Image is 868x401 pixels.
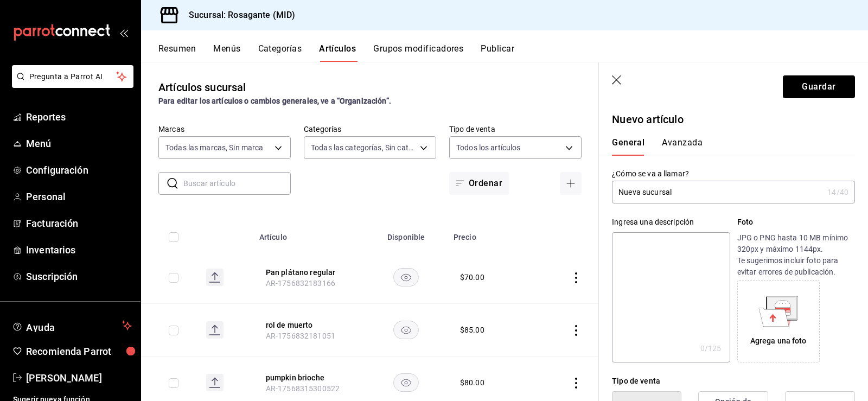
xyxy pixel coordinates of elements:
[29,71,117,82] span: Pregunta a Parrot AI
[180,9,295,22] h3: Sucursal: Rosagante (MID)
[12,65,133,88] button: Pregunta a Parrot AI
[700,343,722,354] div: 0 /125
[266,332,335,340] span: AR-1756832181051
[612,137,644,156] button: General
[750,335,807,347] div: Agrega una foto
[612,137,842,156] div: navigation tabs
[26,344,132,359] span: Recomienda Parrot
[158,43,196,62] button: Resumen
[158,79,246,96] div: Artículos sucursal
[740,283,817,360] div: Agrega una foto
[612,111,855,128] p: Nuevo artículo
[612,170,855,177] label: ¿Cómo se va a llamar?
[26,189,132,204] span: Personal
[266,267,353,278] button: edit-product-location
[612,375,855,387] div: Tipo de venta
[266,320,353,330] button: edit-product-location
[612,217,730,228] div: Ingresa una descripción
[304,125,436,133] label: Categorías
[319,43,356,62] button: Artículos
[26,243,132,257] span: Inventarios
[460,324,484,335] div: $ 85.00
[662,137,703,156] button: Avanzada
[119,28,128,37] button: open_drawer_menu
[373,43,463,62] button: Grupos modificadores
[456,142,521,153] span: Todos los artículos
[26,269,132,284] span: Suscripción
[266,372,353,383] button: edit-product-location
[266,279,335,288] span: AR-1756832183166
[460,272,484,283] div: $ 70.00
[253,217,366,251] th: Artículo
[737,232,855,278] p: JPG o PNG hasta 10 MB mínimo 320px y máximo 1144px. Te sugerimos incluir foto para evitar errores...
[460,377,484,388] div: $ 80.00
[481,43,514,62] button: Publicar
[393,268,419,287] button: availability-product
[26,136,132,151] span: Menú
[26,163,132,177] span: Configuración
[258,43,302,62] button: Categorías
[165,142,264,153] span: Todas las marcas, Sin marca
[366,217,447,251] th: Disponible
[393,373,419,392] button: availability-product
[571,272,582,283] button: actions
[158,43,868,62] div: navigation tabs
[158,125,291,133] label: Marcas
[266,384,340,393] span: AR-17568315300522
[449,172,509,195] button: Ordenar
[26,110,132,124] span: Reportes
[26,319,118,332] span: Ayuda
[783,75,855,98] button: Guardar
[183,173,291,194] input: Buscar artículo
[571,325,582,336] button: actions
[213,43,240,62] button: Menús
[449,125,582,133] label: Tipo de venta
[26,216,132,231] span: Facturación
[827,187,848,198] div: 14 /40
[393,321,419,339] button: availability-product
[737,217,855,228] p: Foto
[8,79,133,90] a: Pregunta a Parrot AI
[26,371,132,385] span: [PERSON_NAME]
[311,142,416,153] span: Todas las categorías, Sin categoría
[158,97,391,105] strong: Para editar los artículos o cambios generales, ve a “Organización”.
[571,378,582,389] button: actions
[447,217,534,251] th: Precio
